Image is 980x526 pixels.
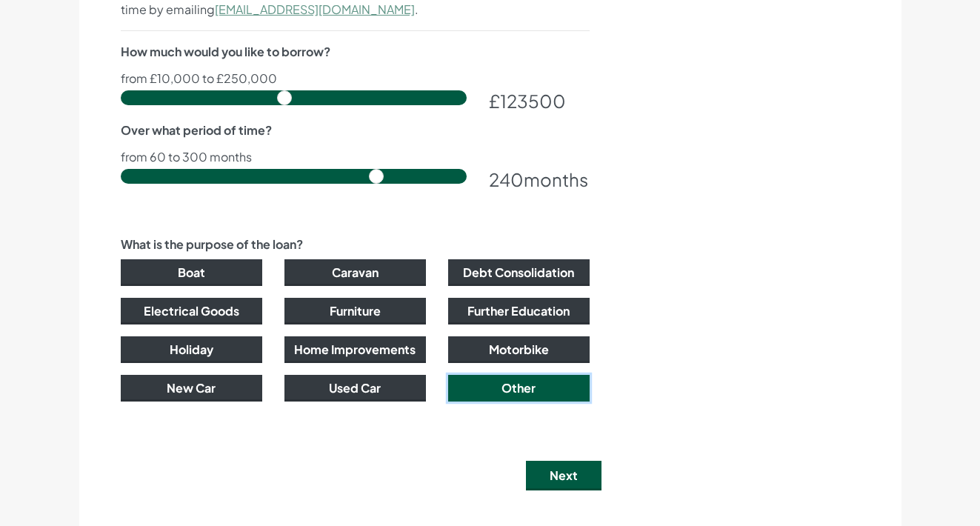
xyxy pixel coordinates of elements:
button: Debt Consolidation [448,259,590,286]
button: Furniture [284,298,426,324]
div: months [489,166,590,193]
div: £ [489,87,590,114]
p: from 60 to 300 months [121,151,590,163]
button: New Car [121,375,262,402]
button: Boat [121,259,262,286]
button: Further Education [448,298,590,324]
a: [EMAIL_ADDRESS][DOMAIN_NAME] [215,1,415,17]
span: 123500 [500,90,566,112]
button: Other [448,375,590,402]
label: Over what period of time? [121,121,272,139]
button: Holiday [121,336,262,363]
button: Caravan [284,259,426,286]
label: How much would you like to borrow? [121,43,330,61]
p: from £10,000 to £250,000 [121,73,590,84]
span: 240 [489,168,524,190]
label: What is the purpose of the loan? [121,236,303,253]
button: Electrical Goods [121,298,262,324]
button: Used Car [284,375,426,402]
button: Motorbike [448,336,590,363]
button: Next [526,461,601,490]
button: Home Improvements [284,336,426,363]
